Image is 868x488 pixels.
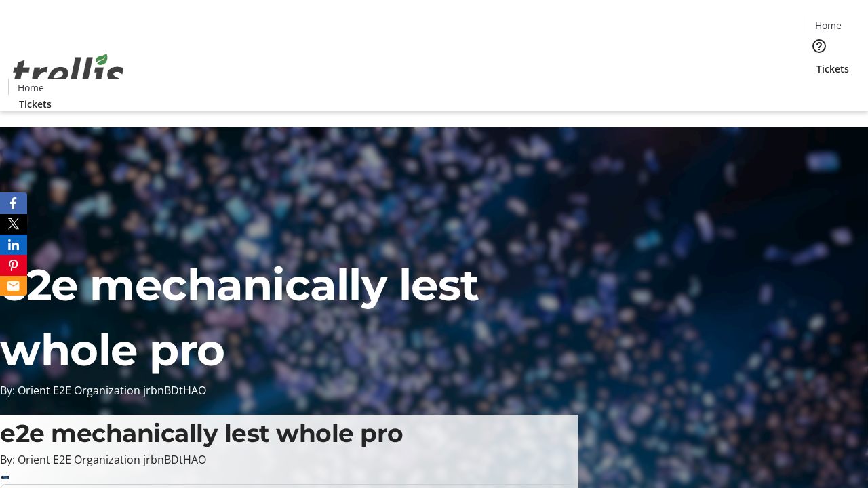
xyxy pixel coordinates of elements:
a: Home [9,81,52,95]
button: Cart [806,76,833,103]
span: Home [18,81,44,95]
span: Tickets [816,62,849,76]
a: Home [806,18,850,33]
a: Tickets [8,97,62,111]
img: Orient E2E Organization jrbnBDtHAO's Logo [8,39,129,106]
span: Tickets [19,97,52,111]
span: Home [815,18,842,33]
a: Tickets [806,62,860,76]
button: Help [806,33,833,60]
